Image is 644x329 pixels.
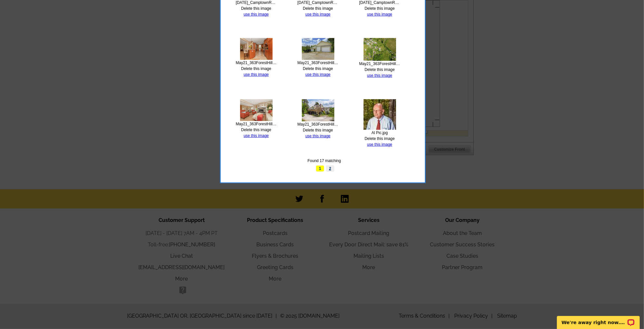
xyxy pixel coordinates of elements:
[244,12,269,17] a: use this image
[365,136,395,141] a: Delete this image
[359,61,400,67] div: May21_363ForestHillDr_04.jpg
[241,6,271,11] a: Delete this image
[303,66,333,71] a: Delete this image
[553,308,644,329] iframe: LiveChat chat widget
[303,128,333,132] a: Delete this image
[364,38,396,61] img: thumb-60ef218e5dcce.jpg
[298,60,339,66] div: May21_363ForestHillDr_53.jpg
[302,99,334,121] img: thumb-60ef20f2c952c.jpg
[236,60,277,66] div: May21_363ForestHillDr_21.jpg
[225,158,423,164] div: Found 17 matching
[359,130,400,136] div: Al Pic.jpg
[240,38,273,60] img: thumb-60ef29308ed81.jpg
[244,133,269,138] a: use this image
[365,6,395,11] a: Delete this image
[367,73,392,78] a: use this image
[302,38,334,60] img: thumb-60ef21c61546e.jpg
[326,165,334,172] a: 2
[298,121,339,127] div: May21_363ForestHillDr_05.jpg
[240,99,273,121] img: thumb-60ef21464ae42.jpg
[364,99,396,130] img: thumb-606b597737163.jpg
[241,128,271,132] a: Delete this image
[305,134,330,138] a: use this image
[236,121,277,127] div: May21_363ForestHillDr_17.jpg
[316,165,324,172] span: 1
[365,67,395,72] a: Delete this image
[305,72,330,77] a: use this image
[367,142,392,147] a: use this image
[244,72,269,77] a: use this image
[303,6,333,11] a: Delete this image
[241,66,271,71] a: Delete this image
[367,12,392,17] a: use this image
[305,12,330,17] a: use this image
